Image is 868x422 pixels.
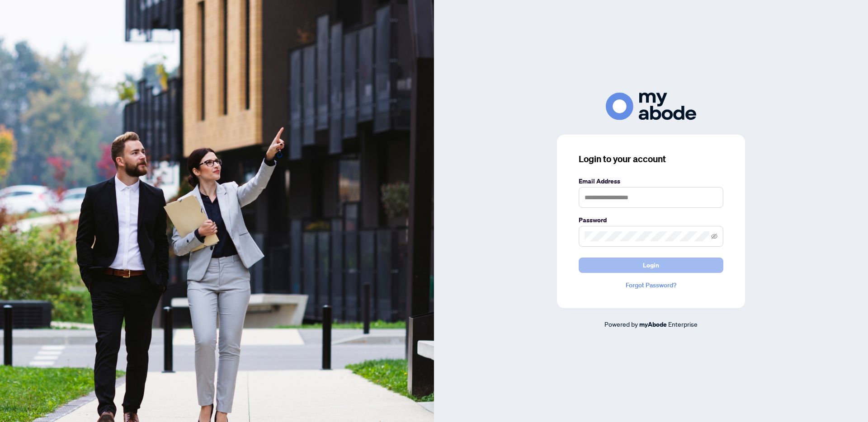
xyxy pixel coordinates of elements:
[604,320,638,328] span: Powered by
[606,93,696,120] img: ma-logo
[579,280,723,290] a: Forgot Password?
[579,258,723,273] button: Login
[579,215,723,225] label: Password
[639,319,667,329] a: myAbode
[643,258,659,272] span: Login
[668,320,698,328] span: Enterprise
[579,176,723,186] label: Email Address
[707,192,718,203] keeper-lock: Open Keeper Popup
[579,153,723,165] h3: Login to your account
[711,233,717,239] span: eye-invisible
